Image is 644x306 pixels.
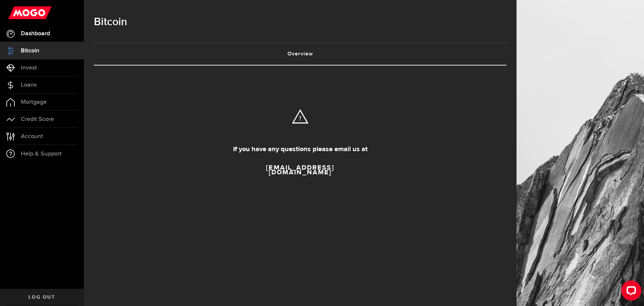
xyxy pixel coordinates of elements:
[21,82,37,88] span: Loans
[21,48,39,54] span: Bitcoin
[94,43,506,65] ul: Tabs Navigation
[616,278,644,306] iframe: LiveChat chat widget
[94,13,506,31] h1: Bitcoin
[21,133,43,139] span: Account
[29,295,55,300] span: Log out
[21,31,50,37] span: Dashboard
[21,151,62,157] span: Help & Support
[111,145,490,154] h2: If you have any questions please email us at
[94,43,506,65] a: Overview
[21,116,54,122] span: Credit Score
[21,65,37,71] span: Invest
[21,99,47,105] span: Mortgage
[245,160,356,179] a: [EMAIL_ADDRESS][DOMAIN_NAME]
